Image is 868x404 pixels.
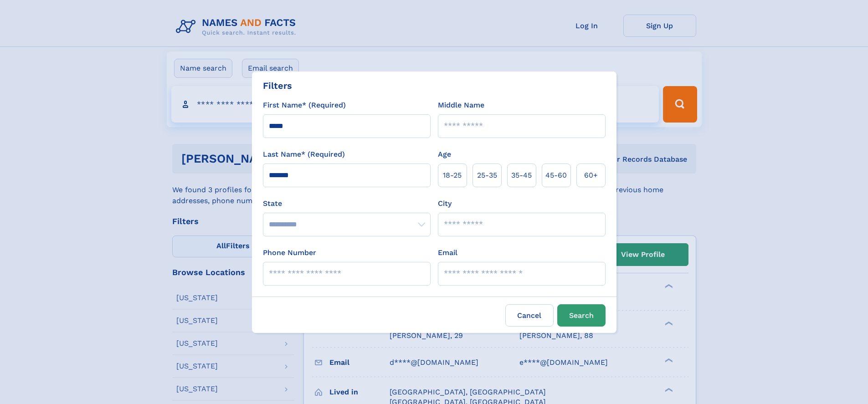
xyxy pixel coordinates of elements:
[557,304,606,327] button: Search
[438,100,484,111] label: Middle Name
[477,170,497,181] span: 25‑35
[584,170,598,181] span: 60+
[263,79,292,92] div: Filters
[443,170,462,181] span: 18‑25
[438,247,457,258] label: Email
[438,149,451,160] label: Age
[505,304,554,327] label: Cancel
[438,198,452,209] label: City
[263,100,346,111] label: First Name* (Required)
[263,247,316,258] label: Phone Number
[545,170,567,181] span: 45‑60
[511,170,532,181] span: 35‑45
[263,198,431,209] label: State
[263,149,345,160] label: Last Name* (Required)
